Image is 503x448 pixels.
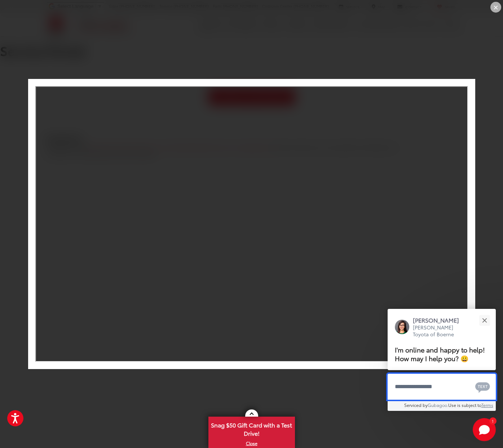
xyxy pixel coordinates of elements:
span: I'm online and happy to help! How may I help you? 😀 [395,345,485,363]
span: Snag $50 Gift Card with a Test Drive! [209,417,294,439]
svg: Start Chat [473,418,496,441]
button: Close [477,312,492,328]
span: Use is subject to [448,402,481,408]
p: [PERSON_NAME] [413,316,466,324]
a: Gubagoo. [428,402,448,408]
a: Terms [481,402,493,408]
span: 1 [492,419,494,422]
button: Chat with SMS [473,378,492,395]
button: Toggle Chat Window [473,418,496,441]
div: × [490,2,501,13]
p: [PERSON_NAME] Toyota of Boerne [413,324,466,338]
span: Serviced by [404,402,428,408]
div: Close[PERSON_NAME][PERSON_NAME] Toyota of BoerneI'm online and happy to help! How may I help you?... [388,309,496,411]
svg: Text [475,381,490,393]
textarea: Type your message [388,374,496,400]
